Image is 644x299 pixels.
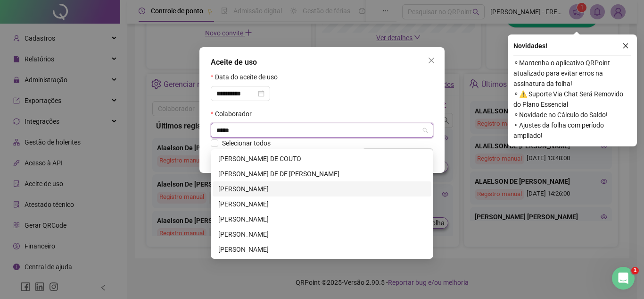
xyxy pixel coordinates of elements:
[213,212,431,227] div: GABRIEL LUIGI SILVA ROCHA
[218,199,426,209] div: [PERSON_NAME]
[211,57,433,68] div: Aceite de uso
[428,57,435,64] span: close
[513,120,631,141] span: ⚬ Ajustes da folha com período ampliado!
[513,41,547,51] span: Novidades !
[631,267,639,274] span: 1
[218,154,426,164] div: [PERSON_NAME] DE COUTO
[222,139,271,147] span: Selecionar todos
[211,72,284,82] label: Data do aceite de uso
[218,244,426,255] div: [PERSON_NAME]
[622,43,629,49] span: close
[213,196,431,212] div: GABRIELL BARRETO SANTIAGO DOS SANTOS
[362,148,433,163] button: Gerar aceite de uso
[213,242,431,257] div: MARCOS GABRIEL SANTANA DOS SANTOS
[218,214,426,224] div: [PERSON_NAME]
[513,58,631,89] span: ⚬ Mantenha o aplicativo QRPoint atualizado para evitar erros na assinatura da folha!
[213,181,431,196] div: GABRIEL BOMFIM DE OLIVEIRA
[213,166,431,181] div: GABRIEL AMORIM DE DE ARAGÃO SOUZA
[213,227,431,242] div: GABRIEL SOUZA DA SILVA
[513,110,631,120] span: ⚬ Novidade no Cálculo do Saldo!
[211,109,258,119] label: Colaborador
[218,184,426,194] div: [PERSON_NAME]
[424,53,439,68] button: Close
[213,151,431,166] div: GABRIEL AGUADE DE COUTO
[218,229,426,239] div: [PERSON_NAME]
[218,169,426,179] div: [PERSON_NAME] DE DE [PERSON_NAME]
[513,89,631,110] span: ⚬ ⚠️ Suporte Via Chat Será Removido do Plano Essencial
[612,267,635,290] iframe: Intercom live chat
